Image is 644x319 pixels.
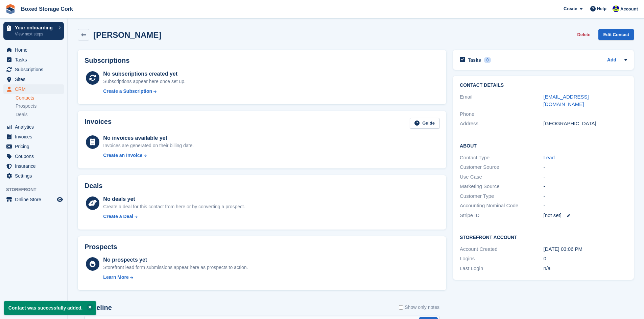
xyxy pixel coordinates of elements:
[6,186,67,193] span: Storefront
[468,57,481,63] h2: Tasks
[103,134,194,142] div: No invoices available yet
[15,142,55,151] span: Pricing
[93,30,161,39] h2: [PERSON_NAME]
[15,31,55,37] p: View next steps
[16,95,64,101] a: Contacts
[613,5,619,12] img: Vincent
[16,103,37,109] span: Prospects
[3,75,64,84] a: menu
[15,45,55,55] span: Home
[4,301,96,315] p: Contact was successfully added.
[574,29,593,40] button: Delete
[103,213,245,220] a: Create a Deal
[3,22,64,40] a: Your onboarding View next steps
[103,88,186,95] a: Create a Subscription
[103,264,248,271] div: Storefront lead form submissions appear here as prospects to action.
[85,182,102,190] h2: Deals
[460,173,543,181] div: Use Case
[103,213,133,220] div: Create a Deal
[460,212,543,219] div: Stripe ID
[103,195,245,203] div: No deals yet
[3,122,64,132] a: menu
[103,274,128,281] div: Learn More
[16,111,64,118] a: Deals
[56,195,64,204] a: Preview store
[85,304,112,312] h2: Timeline
[544,255,627,263] div: 0
[544,173,627,181] div: -
[103,256,248,264] div: No prospects yet
[607,56,616,64] a: Add
[103,88,152,95] div: Create a Subscription
[3,45,64,55] a: menu
[598,29,634,40] a: Edit Contact
[103,142,194,149] div: Invoices are generated on their billing date.
[460,183,543,190] div: Marketing Source
[460,192,543,200] div: Customer Type
[597,5,606,12] span: Help
[3,84,64,94] a: menu
[3,152,64,161] a: menu
[15,152,55,161] span: Coupons
[16,111,28,118] span: Deals
[399,304,439,311] label: Show only notes
[460,83,627,88] h2: Contact Details
[16,103,64,110] a: Prospects
[15,171,55,181] span: Settings
[410,118,439,129] a: Guide
[544,265,627,272] div: n/a
[620,6,638,12] span: Account
[460,255,543,263] div: Logins
[85,118,112,129] h2: Invoices
[5,4,16,14] img: stora-icon-8386f47178a22dfd0bd8f6a31ec36ba5ce8667c1dd55bd0f319d3a0aa187defe.svg
[15,55,55,64] span: Tasks
[460,234,627,240] h2: Storefront Account
[544,163,627,171] div: -
[544,120,627,128] div: [GEOGRAPHIC_DATA]
[544,183,627,190] div: -
[103,274,248,281] a: Learn More
[18,3,76,15] a: Boxed Storage Cork
[15,65,55,74] span: Subscriptions
[3,65,64,74] a: menu
[460,202,543,210] div: Accounting Nominal Code
[544,155,555,160] a: Lead
[3,55,64,64] a: menu
[460,120,543,128] div: Address
[460,154,543,162] div: Contact Type
[460,245,543,253] div: Account Created
[103,203,245,210] div: Create a deal for this contact from here or by converting a prospect.
[103,78,186,85] div: Subscriptions appear here once set up.
[484,57,492,63] div: 0
[460,142,627,149] h2: About
[15,84,55,94] span: CRM
[3,161,64,171] a: menu
[15,132,55,141] span: Invoices
[15,25,55,30] p: Your onboarding
[544,192,627,200] div: -
[85,57,439,64] h2: Subscriptions
[3,142,64,151] a: menu
[460,110,543,118] div: Phone
[460,163,543,171] div: Customer Source
[15,75,55,84] span: Sites
[15,195,55,204] span: Online Store
[103,152,194,159] a: Create an Invoice
[544,202,627,210] div: -
[399,304,403,311] input: Show only notes
[103,70,186,78] div: No subscriptions created yet
[544,245,627,253] div: [DATE] 03:06 PM
[460,93,543,108] div: Email
[3,195,64,204] a: menu
[564,5,577,12] span: Create
[3,171,64,181] a: menu
[103,152,142,159] div: Create an Invoice
[85,243,117,251] h2: Prospects
[544,94,589,107] a: [EMAIL_ADDRESS][DOMAIN_NAME]
[544,212,627,219] div: [not set]
[15,122,55,132] span: Analytics
[3,132,64,141] a: menu
[460,265,543,272] div: Last Login
[15,161,55,171] span: Insurance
